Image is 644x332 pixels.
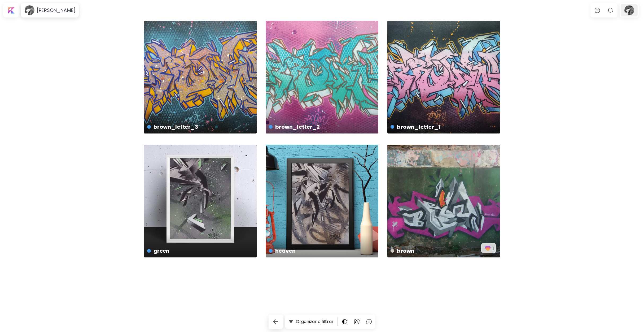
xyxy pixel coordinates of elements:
[144,145,257,257] a: greenhttps://cdn.kaleido.art/CDN/Artwork/174870/Primary/medium.webp?updated=775363
[387,145,500,257] a: brownfavorites1https://cdn.kaleido.art/CDN/Artwork/171769/Primary/medium.webp?updated=762187
[147,123,252,131] h4: brown_letter_3
[606,6,615,15] button: bellIcon
[269,123,374,131] h4: brown_letter_2
[269,314,285,329] a: back
[273,318,279,325] img: back
[266,145,378,257] a: heavenhttps://cdn.kaleido.art/CDN/Artwork/174869/Primary/medium.webp?updated=775357
[147,247,252,255] h4: green
[37,7,76,14] h6: [PERSON_NAME]
[387,21,500,133] a: brown_letter_1https://cdn.kaleido.art/CDN/Artwork/174923/Primary/medium.webp?updated=775659
[144,21,257,133] a: brown_letter_3https://cdn.kaleido.art/CDN/Artwork/174925/Primary/medium.webp?updated=775669
[296,318,334,325] h6: Organizar e filtrar
[484,244,492,252] img: favorites
[269,314,283,329] button: back
[607,7,614,14] img: bellIcon
[594,7,601,14] img: chatIcon
[493,245,494,252] p: 1
[269,247,374,255] h4: heaven
[391,123,496,131] h4: brown_letter_1
[481,243,496,253] button: favorites1
[391,247,481,255] h4: brown
[266,21,378,133] a: brown_letter_2https://cdn.kaleido.art/CDN/Artwork/174924/Primary/medium.webp?updated=775663
[366,318,372,325] img: chatIcon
